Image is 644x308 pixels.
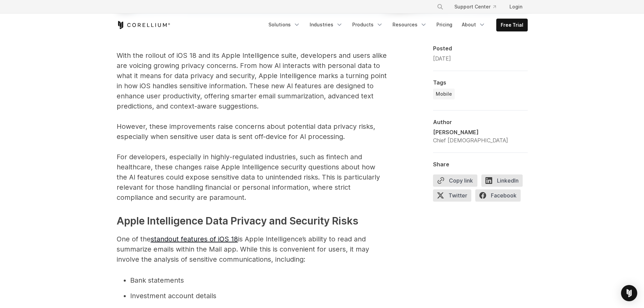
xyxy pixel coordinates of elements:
a: Twitter [433,189,475,204]
span: Investment account details [130,292,216,300]
a: Support Center [449,1,501,13]
p: With the rollout of iOS 18 and its Apple Intelligence suite, developers and users alike are voici... [117,50,387,203]
div: [PERSON_NAME] [433,128,508,136]
div: Navigation Menu [429,1,528,13]
div: Posted [433,45,528,52]
div: Open Intercom Messenger [621,285,637,301]
a: Facebook [475,189,525,204]
a: Industries [306,19,347,31]
a: LinkedIn [481,174,527,189]
a: Resources [388,19,431,31]
span: Twitter [433,189,471,202]
span: Bank statements [130,276,184,284]
span: Mobile [436,91,452,97]
div: Author [433,119,528,125]
button: Search [434,1,446,13]
span: LinkedIn [481,174,523,187]
a: Login [504,1,528,13]
div: Tags [433,79,528,86]
a: Mobile [433,89,455,99]
a: Pricing [432,19,456,31]
a: standout features of iOS 18 [151,235,238,243]
span: [DATE] [433,55,451,62]
strong: Apple Intelligence Data Privacy and Security Risks [117,215,358,227]
a: Products [348,19,387,31]
div: Share [433,161,528,168]
a: Free Trial [497,19,527,31]
p: One of the is Apple Intelligence’s ability to read and summarize emails within the Mail app. Whil... [117,234,387,264]
div: Chief [DEMOGRAPHIC_DATA] [433,136,508,144]
button: Copy link [433,174,477,187]
a: Solutions [264,19,304,31]
div: Navigation Menu [264,19,528,31]
a: About [458,19,490,31]
span: Facebook [475,189,521,202]
a: Corellium Home [117,21,170,29]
